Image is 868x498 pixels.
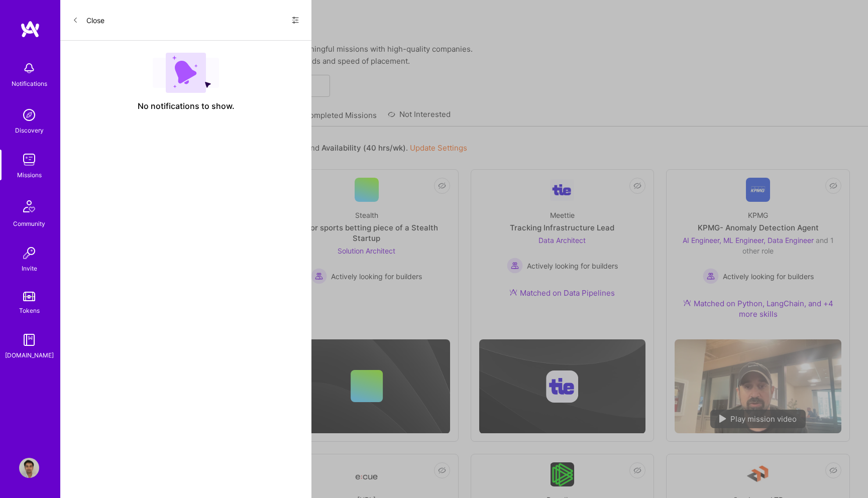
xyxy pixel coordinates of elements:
img: empty [153,53,219,93]
img: logo [20,20,40,38]
div: Invite [22,263,37,274]
img: tokens [23,292,35,301]
div: Discovery [15,125,44,136]
div: [DOMAIN_NAME] [5,350,54,360]
a: User Avatar [17,458,42,478]
img: Invite [19,243,39,263]
img: guide book [19,330,39,350]
img: User Avatar [19,458,39,478]
img: Community [17,194,41,218]
button: Close [72,12,104,28]
img: discovery [19,105,39,125]
div: Tokens [19,305,40,316]
div: Missions [17,170,42,180]
div: Community [13,218,45,229]
img: teamwork [19,150,39,170]
span: No notifications to show. [138,101,235,111]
